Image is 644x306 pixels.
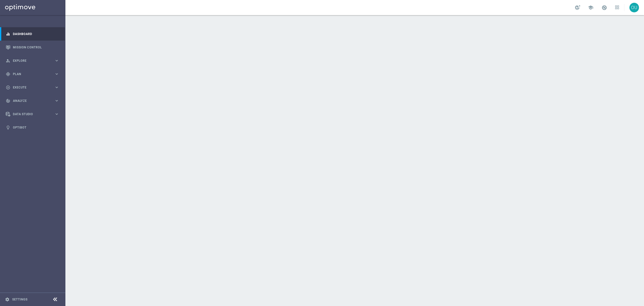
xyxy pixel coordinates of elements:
i: play_circle_outline [6,85,10,90]
i: equalizer [6,32,10,36]
div: Explore [6,58,54,63]
span: Plan [13,73,54,76]
div: Analyze [6,99,54,103]
span: school [588,5,593,10]
div: Mission Control [6,41,59,54]
a: Settings [12,298,27,301]
button: track_changes Analyze keyboard_arrow_right [6,99,59,103]
span: Analyze [13,99,54,102]
span: Data Studio [13,113,54,116]
i: keyboard_arrow_right [54,72,59,76]
div: Dashboard [6,27,59,41]
i: lightbulb [6,125,10,130]
a: Dashboard [13,27,59,41]
button: lightbulb Optibot [6,126,59,130]
button: play_circle_outline Execute keyboard_arrow_right [6,85,59,89]
div: Data Studio [6,112,54,116]
span: Execute [13,86,54,89]
button: equalizer Dashboard [6,32,59,36]
i: person_search [6,58,10,63]
button: Data Studio keyboard_arrow_right [6,112,59,116]
div: Execute [6,85,54,90]
a: Optibot [13,121,59,134]
i: keyboard_arrow_right [54,112,59,116]
button: Mission Control [6,45,59,49]
i: track_changes [6,99,10,103]
div: OU [629,3,639,12]
i: keyboard_arrow_right [54,58,59,63]
i: keyboard_arrow_right [54,85,59,90]
i: gps_fixed [6,72,10,76]
a: Mission Control [13,41,59,54]
div: Optibot [6,121,59,134]
button: person_search Explore keyboard_arrow_right [6,59,59,63]
span: Explore [13,59,54,62]
button: gps_fixed Plan keyboard_arrow_right [6,72,59,76]
div: Plan [6,72,54,76]
i: settings [5,297,10,302]
i: keyboard_arrow_right [54,98,59,103]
